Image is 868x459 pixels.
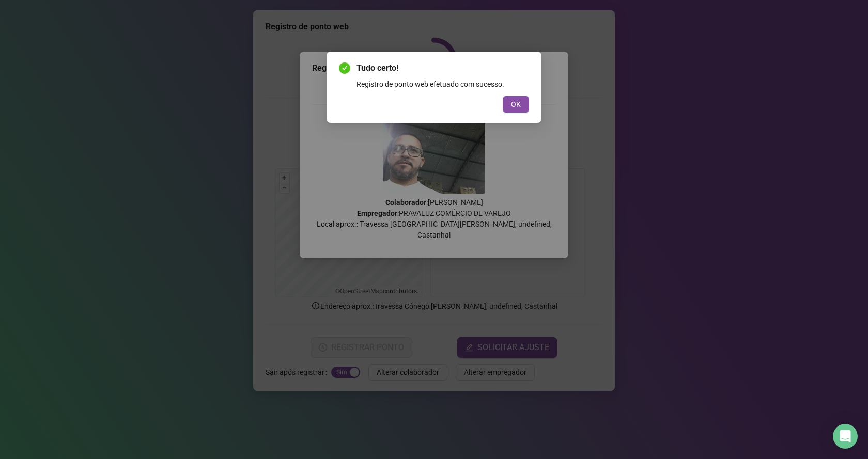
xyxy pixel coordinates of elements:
span: check-circle [339,62,350,74]
span: OK [511,99,521,110]
div: Open Intercom Messenger [833,424,858,449]
button: OK [503,96,529,113]
div: Registro de ponto web efetuado com sucesso. [357,78,529,90]
span: Tudo certo! [357,62,529,74]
